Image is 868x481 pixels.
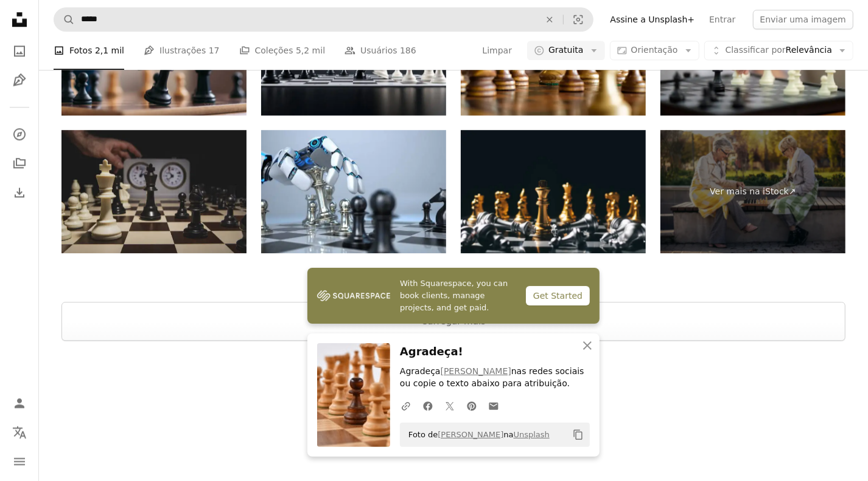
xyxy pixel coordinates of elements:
button: Limpar [536,8,563,31]
span: With Squarespace, you can book clients, manage projects, and get paid. [400,278,516,314]
span: 186 [400,44,416,58]
button: Orientação [610,41,699,61]
span: Orientação [631,46,678,55]
a: Início — Unsplash [7,7,32,34]
div: Get Started [526,286,590,305]
a: Compartilhar no Pinterest [461,394,483,418]
a: With Squarespace, you can book clients, manage projects, and get paid.Get Started [307,268,600,324]
img: Jogo de xadrez - tempo do torneio [61,130,247,253]
a: Coleções 5,2 mil [239,32,326,70]
span: 5,2 mil [296,44,325,58]
a: Compartilhar no Facebook [417,394,439,418]
a: [PERSON_NAME] [441,366,511,376]
a: Histórico de downloads [7,180,32,205]
a: Compartilhar no Twitter [439,394,461,418]
button: Enviar uma imagem [753,10,853,29]
a: Explorar [7,122,32,146]
span: Classificar por [726,46,786,55]
a: Ver mais na iStock↗ [660,130,845,253]
p: Agradeça nas redes sociais ou copie o texto abaixo para atribuição. [400,366,590,390]
img: Xadrez robô humanoide [261,130,446,253]
a: Compartilhar por e-mail [483,394,505,418]
img: file-1747939142011-51e5cc87e3c9 [317,287,390,305]
button: Gratuita [527,41,605,61]
a: Fotos [7,39,32,63]
button: Carregar mais [61,302,845,341]
button: Pesquisa visual [564,8,593,31]
a: Ilustrações [7,68,32,92]
a: Assine a Unsplash+ [603,10,702,29]
span: Gratuita [548,45,584,57]
a: Entrar / Cadastrar-se [7,391,32,415]
span: Foto de na [402,425,550,445]
button: Pesquise na Unsplash [54,8,75,31]
a: Entrar [702,10,743,29]
a: Usuários 186 [345,32,416,70]
span: Relevância [726,45,832,57]
button: Limpar [482,41,513,61]
button: Classificar porRelevância [704,41,853,61]
a: Unsplash [514,430,550,439]
button: Menu [7,449,32,474]
button: Copiar para a área de transferência [568,425,589,445]
a: [PERSON_NAME] [438,430,503,439]
span: 17 [209,44,220,58]
a: Ilustrações 17 [144,32,219,70]
img: Close-up King em pé em um tabuleiro de xadrez. Há um xadrez caindo na frente, liderança. Desafios... [461,130,646,253]
a: Coleções [7,151,32,176]
button: Idioma [7,420,32,445]
h3: Agradeça! [400,343,590,361]
p: Crie algo incrível [39,418,868,432]
form: Pesquise conteúdo visual em todo o site [54,7,593,32]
